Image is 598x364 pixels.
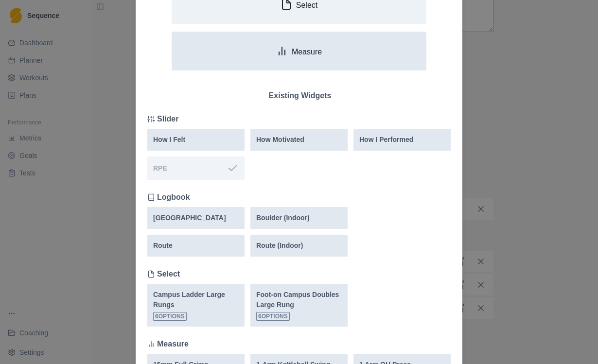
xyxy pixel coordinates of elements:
[157,268,180,280] p: Select
[157,338,189,350] p: Measure
[153,213,226,223] p: [GEOGRAPHIC_DATA]
[292,47,322,56] p: Measure
[157,113,178,125] p: Slider
[153,290,239,310] p: Campus Ladder Large Rungs
[256,135,304,145] p: How Motivated
[153,241,173,251] p: Route
[256,290,342,310] p: Foot-on Campus Doubles Large Rung
[359,135,413,145] p: How I Performed
[172,32,426,70] button: Measure
[153,163,167,173] p: RPE
[149,90,451,102] p: Existing Widgets
[256,312,290,321] span: 6 options
[256,213,310,223] p: Boulder (Indoor)
[296,0,317,10] p: Select
[153,312,187,321] span: 6 options
[157,191,190,203] p: Logbook
[256,241,303,251] p: Route (Indoor)
[153,135,185,145] p: How I Felt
